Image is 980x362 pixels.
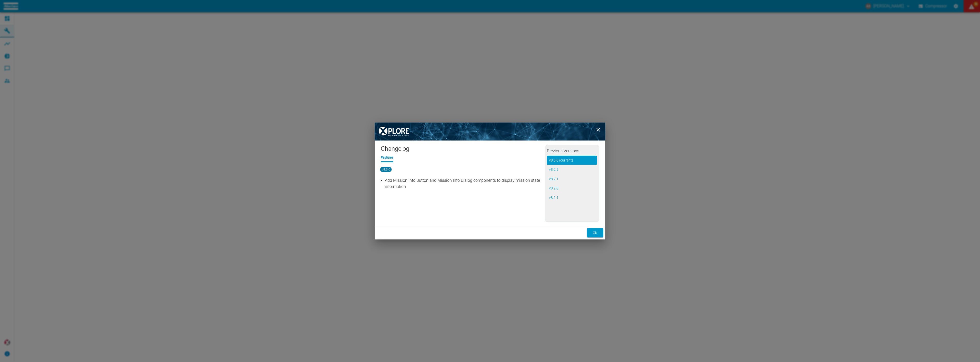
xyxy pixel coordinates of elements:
[587,228,603,238] button: ok
[385,177,543,190] p: Add Mission Info Button and Mission Info Dialog components to display mission state information
[547,147,597,156] h2: Previous Versions
[547,184,597,193] button: v8.2.0
[547,165,597,174] button: v8.2.2
[593,125,603,135] button: close
[547,156,597,165] button: v8.3.0 (current)
[547,193,597,203] button: v8.1.1
[375,123,605,140] img: background image
[375,123,413,140] img: XPLORE Logo
[381,145,545,155] h1: Changelog
[547,174,597,184] button: v8.2.1
[380,167,392,172] span: v8.3.0
[381,155,393,160] li: Features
